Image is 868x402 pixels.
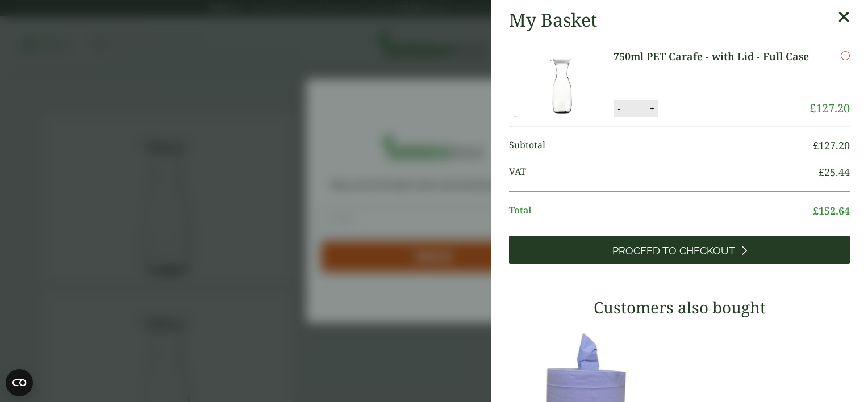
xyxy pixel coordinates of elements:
[509,138,813,153] span: Subtotal
[809,101,816,116] span: £
[6,369,33,396] button: Open CMP widget
[813,139,819,152] span: £
[819,165,850,179] bdi: 25.44
[809,101,850,116] bdi: 127.20
[646,104,658,114] button: +
[813,204,850,217] bdi: 152.64
[509,9,597,31] h2: My Basket
[509,298,850,317] h3: Customers also bought
[509,165,819,180] span: VAT
[614,49,809,64] a: 750ml PET Carafe - with Lid - Full Case
[612,245,735,257] span: Proceed to Checkout
[511,49,614,117] img: 750ml PET Carafe - with Lid -Full Case of-0
[841,49,850,62] a: Remove this item
[813,139,850,152] bdi: 127.20
[509,236,850,264] a: Proceed to Checkout
[509,203,813,219] span: Total
[614,104,623,114] button: -
[813,204,819,217] span: £
[819,165,824,179] span: £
